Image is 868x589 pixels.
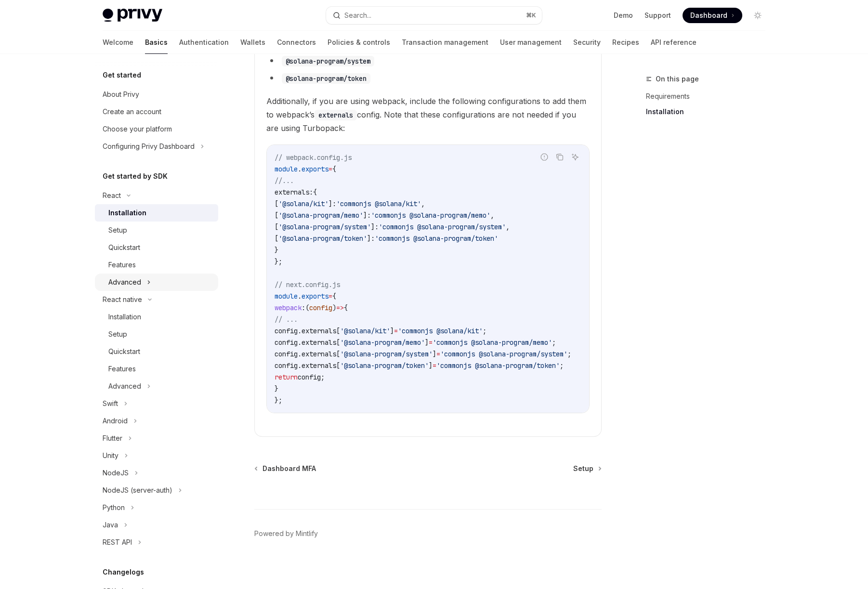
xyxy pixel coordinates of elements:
span: config [275,327,298,335]
span: Additionally, if you are using webpack, include the following configurations to add them to webpa... [266,94,590,135]
span: 'commonjs @solana-program/token' [436,361,560,370]
span: , [506,223,510,231]
span: ) [332,303,336,312]
span: '@solana-program/system' [278,223,371,231]
div: React [103,190,121,201]
span: Setup [573,464,593,473]
span: 'commonjs @solana/kit' [336,199,421,208]
a: Support [644,11,671,20]
span: }; [275,257,282,266]
span: 'commonjs @solana-program/system' [440,350,567,358]
div: Create an account [103,106,161,118]
span: 'commonjs @solana-program/system' [379,223,506,231]
div: Quickstart [108,242,140,253]
span: = [394,327,398,335]
span: ]: [329,199,336,208]
span: ; [552,338,556,347]
a: Demo [614,11,633,20]
span: ] [425,338,429,347]
div: React native [103,294,142,305]
a: Transaction management [402,31,488,54]
a: Dashboard MFA [255,464,316,473]
div: Unity [103,450,118,461]
span: '@solana/kit' [278,199,329,208]
code: externals [315,110,357,120]
a: Features [95,256,218,274]
span: externals [302,327,336,335]
span: //... [275,176,294,185]
a: Setup [573,464,601,473]
span: [ [275,199,278,208]
span: . [298,338,302,347]
span: '@solana/kit' [340,327,390,335]
span: return [275,373,298,381]
span: 'commonjs @solana/kit' [398,327,483,335]
span: ] [390,327,394,335]
div: NodeJS [103,467,129,479]
a: Installation [95,204,218,222]
div: Features [108,363,136,375]
span: ⌘ K [526,12,536,19]
span: ]: [363,211,371,220]
span: externals [302,338,336,347]
div: REST API [103,537,132,548]
span: exports [302,165,329,173]
a: Installation [95,308,218,326]
span: 'commonjs @solana-program/memo' [433,338,552,347]
span: config [309,303,332,312]
span: } [275,384,278,393]
button: Search...⌘K [326,7,542,24]
button: Copy the contents from the code block [553,151,566,163]
span: // next.config.js [275,280,340,289]
div: About Privy [103,89,139,100]
span: config [298,373,321,381]
a: Requirements [646,89,773,104]
span: [ [336,327,340,335]
div: Setup [108,328,127,340]
div: Java [103,519,118,531]
span: = [329,165,332,173]
a: Connectors [277,31,316,54]
a: Security [573,31,601,54]
span: externals [302,361,336,370]
div: Choose your platform [103,123,172,135]
span: [ [275,223,278,231]
span: ] [429,361,433,370]
span: Dashboard MFA [263,464,316,473]
span: config [275,361,298,370]
div: Configuring Privy Dashboard [103,141,195,152]
a: Dashboard [683,8,742,23]
a: Installation [646,104,773,119]
span: . [298,165,302,173]
div: Setup [108,224,127,236]
span: [ [336,338,340,347]
span: ; [483,327,487,335]
span: ]: [367,234,375,243]
span: ] [433,350,436,358]
span: exports [302,292,329,301]
div: NodeJS (server-auth) [103,484,172,496]
span: 'commonjs @solana-program/memo' [371,211,490,220]
span: [ [336,350,340,358]
span: = [433,361,436,370]
h5: Get started by SDK [103,170,168,182]
a: User management [500,31,562,54]
a: Recipes [612,31,639,54]
span: { [332,292,336,301]
span: '@solana-program/memo' [278,211,363,220]
div: Installation [108,311,141,323]
span: // webpack.config.js [275,153,352,162]
span: '@solana-program/token' [340,361,429,370]
span: . [298,361,302,370]
span: = [436,350,440,358]
a: Basics [145,31,168,54]
span: ]: [371,223,379,231]
button: Report incorrect code [538,151,551,163]
span: = [429,338,433,347]
a: Powered by Mintlify [254,529,318,538]
button: Toggle dark mode [750,8,765,23]
a: Choose your platform [95,120,218,138]
span: On this page [656,73,699,85]
span: : [302,303,305,312]
h5: Changelogs [103,566,144,578]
